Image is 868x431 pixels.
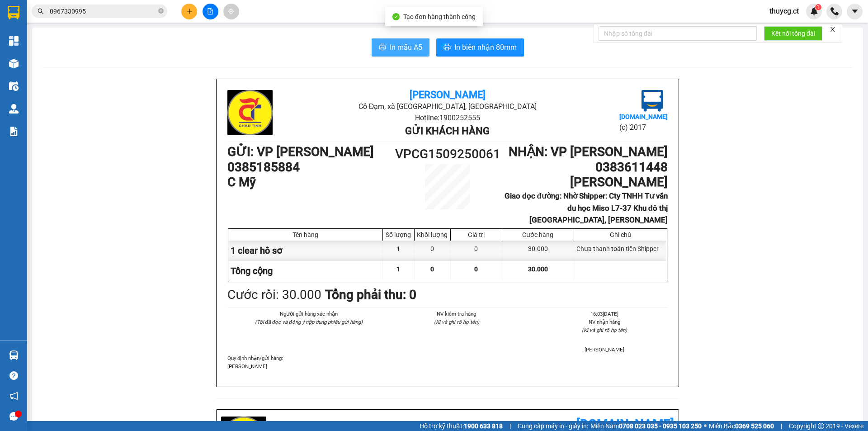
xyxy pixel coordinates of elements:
[436,38,524,57] button: printerIn biên nhận 80mm
[582,327,627,333] i: (Kí và ghi rõ họ tên)
[392,13,400,20] span: check-circle
[383,241,415,261] div: 1
[158,7,164,16] span: close-circle
[325,287,416,302] b: Tổng phải thu: 0
[502,241,574,261] div: 30.000
[405,125,490,137] b: Gửi khách hàng
[38,8,44,14] span: search
[393,310,519,318] li: NV kiểm tra hàng
[505,191,668,224] b: Giao dọc đường: Nhờ Shipper: Cty TNHH Tư vấn du học Miso L7-37 Khu đô thị [GEOGRAPHIC_DATA], [PER...
[642,90,663,112] img: logo.jpg
[771,28,815,38] span: Kết nối tổng đài
[301,101,594,112] li: Cổ Đạm, xã [GEOGRAPHIC_DATA], [GEOGRAPHIC_DATA]
[830,7,839,15] img: phone-icon
[385,231,412,238] div: Số lượng
[403,13,476,20] span: Tạo đơn hàng thành công
[704,424,707,428] span: ⚪️
[8,6,19,19] img: logo-vxr
[231,265,273,276] span: Tổng cộng
[599,26,757,41] input: Nhập số tổng đài
[181,4,197,19] button: plus
[396,265,400,273] span: 1
[451,241,502,261] div: 0
[420,421,503,431] span: Hỗ trợ kỹ thuật:
[453,231,500,238] div: Giá trị
[9,412,18,421] span: message
[574,241,667,261] div: Chưa thanh toán tiền Shipper
[619,113,668,120] b: [DOMAIN_NAME]
[245,310,372,318] li: Người gửi hàng xác nhận
[815,4,821,10] sup: 1
[228,8,234,14] span: aim
[619,422,702,430] strong: 0708 023 035 - 0935 103 250
[415,241,451,261] div: 0
[301,112,594,123] li: Hotline: 1900252555
[227,362,668,370] p: [PERSON_NAME]
[9,350,19,360] img: warehouse-icon
[518,421,588,431] span: Cung cấp máy in - giấy in:
[576,231,665,238] div: Ghi chú
[810,7,818,15] img: icon-new-feature
[847,4,863,19] button: caret-down
[762,5,806,17] span: thuycg.ct
[372,38,429,57] button: printerIn mẫu A5
[9,59,19,68] img: warehouse-icon
[227,285,321,305] div: Cước rồi : 30.000
[186,8,193,14] span: plus
[818,423,824,429] span: copyright
[227,160,392,175] h1: 0385185884
[390,42,422,53] span: In mẫu A5
[158,8,164,14] span: close-circle
[227,175,392,190] h1: C Mỹ
[227,144,374,159] b: GỬI : VP [PERSON_NAME]
[9,104,19,114] img: warehouse-icon
[434,319,479,325] i: (Kí và ghi rõ họ tên)
[417,231,448,238] div: Khối lượng
[851,7,859,15] span: caret-down
[231,231,380,238] div: Tên hàng
[227,354,668,370] div: Quy định nhận/gửi hàng :
[410,89,486,100] b: [PERSON_NAME]
[816,4,820,10] span: 1
[735,422,774,430] strong: 0369 525 060
[781,421,782,431] span: |
[619,122,668,133] li: (c) 2017
[203,4,218,19] button: file-add
[464,422,503,430] strong: 1900 633 818
[542,318,668,326] li: NV nhận hàng
[503,160,668,175] h1: 0383611448
[709,421,774,431] span: Miền Bắc
[9,392,18,400] span: notification
[9,81,19,91] img: warehouse-icon
[443,43,451,52] span: printer
[379,43,386,52] span: printer
[207,8,213,14] span: file-add
[542,310,668,318] li: 16:03[DATE]
[474,265,478,273] span: 0
[509,144,668,159] b: NHẬN : VP [PERSON_NAME]
[228,241,383,261] div: 1 clear hồ sơ
[50,6,156,16] input: Tìm tên, số ĐT hoặc mã đơn
[9,371,18,380] span: question-circle
[9,127,19,136] img: solution-icon
[503,175,668,190] h1: [PERSON_NAME]
[830,26,836,33] span: close
[590,421,702,431] span: Miền Nam
[227,90,273,135] img: logo.jpg
[505,231,571,238] div: Cước hàng
[509,421,511,431] span: |
[430,265,434,273] span: 0
[255,319,363,325] i: (Tôi đã đọc và đồng ý nộp dung phiếu gửi hàng)
[9,36,19,46] img: dashboard-icon
[542,346,668,354] li: [PERSON_NAME]
[392,144,503,164] h1: VPCG1509250061
[454,42,517,53] span: In biên nhận 80mm
[223,4,239,19] button: aim
[528,265,548,273] span: 30.000
[764,26,822,41] button: Kết nối tổng đài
